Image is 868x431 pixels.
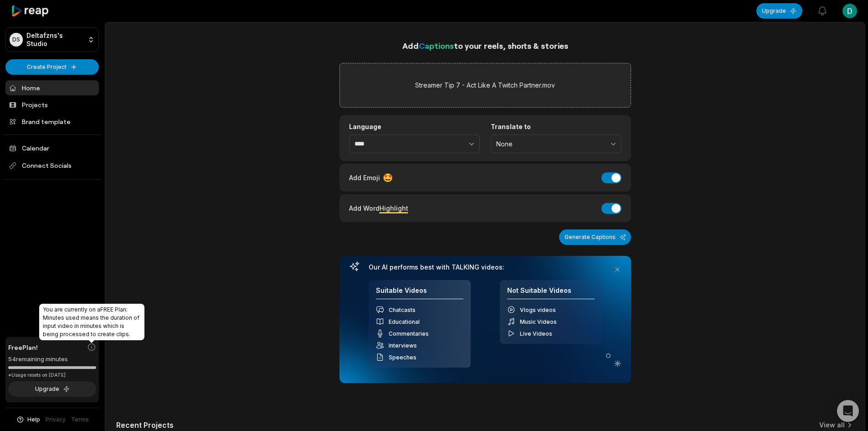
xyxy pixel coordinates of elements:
div: 54 remaining minutes [8,355,96,364]
label: Streamer Tip 7 - Act Like A Twitch Partner.mov [415,80,555,91]
span: Speeches [389,354,416,361]
a: Home [5,80,99,95]
button: Generate Captions [559,229,631,245]
button: Upgrade [8,381,96,397]
span: Music Videos [520,318,557,325]
label: Language [349,123,480,131]
span: Add Emoji [349,173,380,182]
h1: Add to your reels, shorts & stories [339,39,631,52]
a: Brand template [5,114,99,129]
span: Vlogs videos [520,306,556,313]
span: Chatcasts [389,306,416,313]
h4: Suitable Videos [376,286,463,300]
span: None [496,140,603,148]
button: Create Project [5,59,99,75]
a: Privacy [46,415,66,424]
span: Connect Socials [5,157,99,174]
a: Terms [71,415,89,424]
span: Commentaries [389,330,429,337]
span: You are currently on a FREE Plan : Minutes used means the duration of input video in minutes whic... [43,306,139,338]
h3: Our AI performs best with TALKING videos: [369,263,602,271]
a: Projects [5,97,99,112]
button: Help [16,415,40,424]
div: Open Intercom Messenger [837,400,859,422]
button: None [491,135,621,154]
a: Calendar [5,140,99,156]
span: Help [27,415,40,424]
div: *Usage resets on [DATE] [8,372,96,379]
span: Educational [389,318,420,325]
div: Add Word [349,202,408,214]
button: Upgrade [756,3,802,19]
span: 🤩 [383,171,393,184]
span: Live Videos [520,330,552,337]
span: Captions [419,41,454,51]
p: Deltafzns's Studio [26,31,84,48]
a: View all [819,421,845,430]
span: Interviews [389,342,417,349]
h2: Recent Projects [116,421,174,430]
span: Free Plan! [8,343,38,352]
div: DS [10,33,23,47]
label: Translate to [491,123,621,131]
span: Highlight [380,204,408,212]
h4: Not Suitable Videos [507,286,595,300]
